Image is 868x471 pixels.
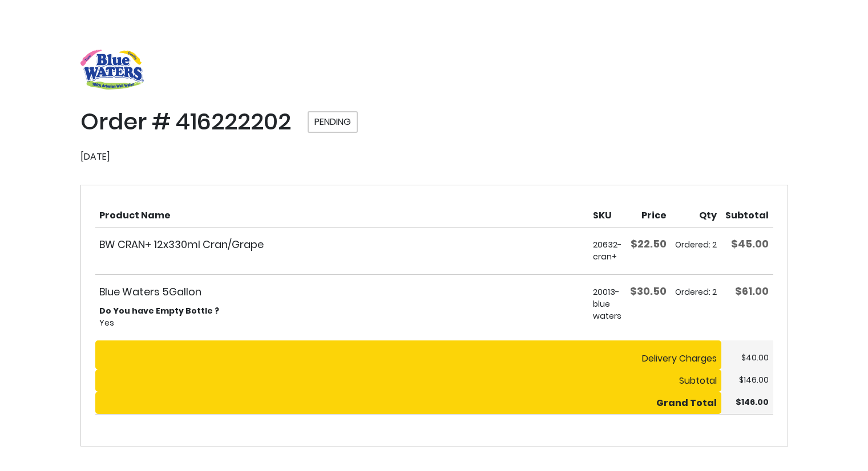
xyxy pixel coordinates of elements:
span: $146.00 [739,374,769,385]
th: Subtotal [95,370,721,392]
dd: Yes [99,317,584,329]
span: Pending [308,111,358,133]
th: SKU [589,200,626,227]
th: Subtotal [721,200,773,227]
a: store logo [80,50,144,90]
span: $146.00 [736,396,769,408]
span: $30.50 [630,284,667,298]
span: Ordered [675,239,712,250]
span: 2 [712,286,717,298]
td: 20013-blue waters [589,274,626,340]
strong: Grand Total [656,396,717,409]
th: Qty [671,200,721,227]
strong: BW CRAN+ 12x330ml Cran/Grape [99,237,584,252]
span: $61.00 [735,284,769,298]
span: 2 [712,239,717,250]
dt: Do You have Empty Bottle ? [99,305,584,317]
span: Delivery Charges [642,352,717,365]
span: $45.00 [731,237,769,251]
td: 20632-cran+ [589,228,626,275]
span: $40.00 [741,352,769,363]
strong: Blue Waters 5Gallon [99,284,584,299]
th: Product Name [95,200,589,227]
th: Price [626,200,671,227]
span: Ordered [675,286,712,298]
span: [DATE] [80,150,110,163]
span: $22.50 [631,237,667,251]
span: Order # 416222202 [80,105,291,137]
